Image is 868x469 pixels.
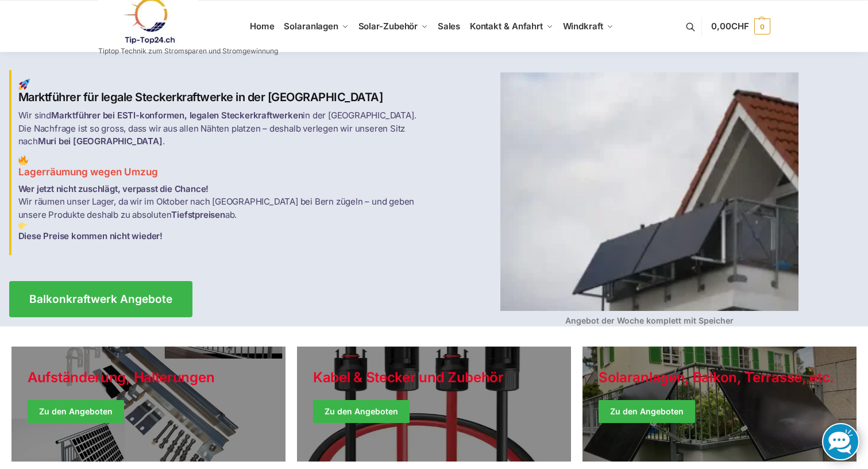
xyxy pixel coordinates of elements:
[711,9,770,44] a: 0,00CHF 0
[18,155,427,179] h3: Lagerräumung wegen Umzug
[11,347,286,462] a: Holiday Style
[754,18,770,34] span: 0
[438,21,461,32] span: Sales
[711,21,749,32] span: 0,00
[18,109,427,148] p: Wir sind in der [GEOGRAPHIC_DATA]. Die Nachfrage ist so gross, dass wir aus allen Nähten platzen ...
[433,1,465,52] a: Sales
[565,316,734,325] strong: Angebot der Woche komplett mit Speicher
[29,294,172,305] span: Balkonkraftwerk Angebote
[582,347,857,462] a: Winter Jackets
[465,1,558,52] a: Kontakt & Anfahrt
[358,21,418,32] span: Solar-Zubehör
[500,72,798,311] img: Home 4
[51,110,303,121] strong: Marktführer bei ESTI-konformen, legalen Steckerkraftwerken
[731,21,749,32] span: CHF
[279,1,353,52] a: Solaranlagen
[18,221,27,230] img: Home 3
[18,79,427,105] h2: Marktführer für legale Steckerkraftwerke in der [GEOGRAPHIC_DATA]
[563,21,603,32] span: Windkraft
[18,155,28,165] img: Home 2
[353,1,433,52] a: Solar-Zubehör
[297,347,571,462] a: Holiday Style
[18,230,163,241] strong: Diese Preise kommen nicht wieder!
[9,281,192,317] a: Balkonkraftwerk Angebote
[98,48,278,55] p: Tiptop Technik zum Stromsparen und Stromgewinnung
[171,209,225,220] strong: Tiefstpreisen
[18,79,30,90] img: Home 1
[284,21,338,32] span: Solaranlagen
[18,183,209,194] strong: Wer jetzt nicht zuschlägt, verpasst die Chance!
[558,1,618,52] a: Windkraft
[470,21,543,32] span: Kontakt & Anfahrt
[18,183,427,243] p: Wir räumen unser Lager, da wir im Oktober nach [GEOGRAPHIC_DATA] bei Bern zügeln – und geben unse...
[38,136,163,147] strong: Muri bei [GEOGRAPHIC_DATA]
